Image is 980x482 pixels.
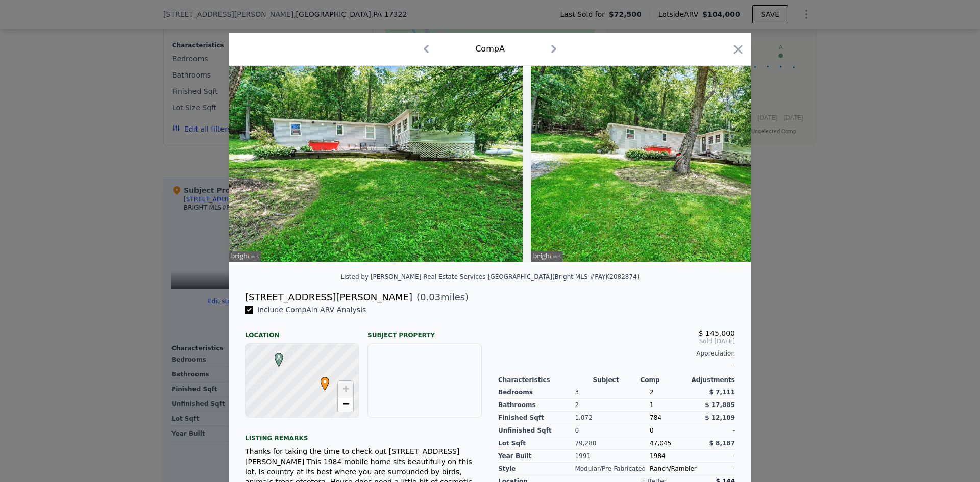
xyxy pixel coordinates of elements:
div: Listing remarks [245,426,482,442]
div: 1984 [650,450,697,463]
div: Year Built [498,450,575,463]
div: 1991 [575,450,650,463]
span: $ 145,000 [699,329,735,337]
div: Bedrooms [498,386,575,399]
span: $ 7,111 [709,389,735,396]
div: Unfinished Sqft [498,424,575,437]
span: 0 [650,427,654,434]
span: 2 [650,389,654,396]
div: 0 [575,424,650,437]
span: − [342,397,349,410]
div: - [697,450,735,463]
div: Subject [593,376,641,384]
span: $ 17,885 [705,401,735,409]
div: 1,072 [575,412,650,424]
div: [STREET_ADDRESS][PERSON_NAME] [245,290,412,305]
a: Zoom out [338,396,353,412]
img: Property Img [229,66,523,262]
img: Property Img [531,66,825,262]
span: $ 8,187 [709,440,735,447]
span: $ 12,109 [705,414,735,421]
span: + [342,382,349,395]
div: Style [498,463,575,475]
div: - [697,463,735,475]
div: - [498,358,735,372]
div: Comp A [475,43,505,55]
div: 1 [650,399,697,412]
div: 79,280 [575,437,650,450]
div: Characteristics [498,376,593,384]
span: ( miles) [412,290,469,305]
span: • [318,374,332,389]
div: Finished Sqft [498,412,575,424]
div: Modular/Pre-Fabricated [575,463,650,475]
a: Zoom in [338,381,353,396]
div: 3 [575,386,650,399]
div: Adjustments [688,376,735,384]
div: • [318,377,324,383]
span: 784 [650,414,661,421]
span: Include Comp A in ARV Analysis [253,306,370,314]
div: Ranch/Rambler [650,463,697,475]
div: Subject Property [367,323,482,339]
div: Bathrooms [498,399,575,412]
div: Lot Sqft [498,437,575,450]
span: 0.03 [420,292,440,302]
span: Sold [DATE] [498,337,735,345]
div: Comp [640,376,688,384]
span: A [272,353,286,362]
div: Listed by [PERSON_NAME] Real Estate Services-[GEOGRAPHIC_DATA] (Bright MLS #PAYK2082874) [341,273,640,281]
div: A [272,353,278,359]
span: 47,045 [650,440,671,447]
div: - [697,424,735,437]
div: Appreciation [498,349,735,358]
div: Location [245,323,359,339]
div: 2 [575,399,650,412]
